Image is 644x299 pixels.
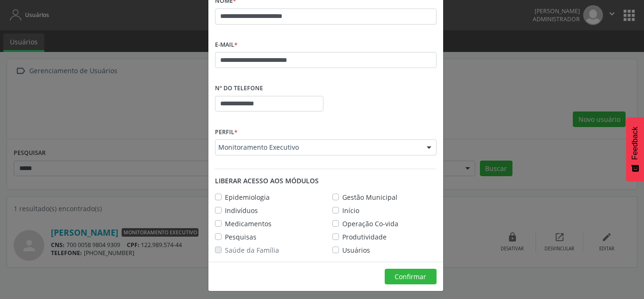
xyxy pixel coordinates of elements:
[215,176,437,186] div: Liberar acesso aos módulos
[342,232,387,242] label: Produtividade
[225,232,256,242] label: Pesquisas
[342,192,397,202] label: Gestão Municipal
[215,81,263,96] label: Nº do Telefone
[215,38,238,52] label: E-mail
[395,272,426,281] span: Confirmar
[225,205,258,215] label: Indivíduos
[225,219,272,229] label: Medicamentos
[218,143,417,152] span: Monitoramento Executivo
[342,219,398,229] label: Operação Co-vida
[215,125,238,139] label: Perfil
[631,127,639,160] span: Feedback
[225,192,270,202] label: Epidemiologia
[342,205,359,215] label: Início
[342,245,370,255] label: Usuários
[385,269,437,285] button: Confirmar
[626,117,644,181] button: Feedback - Mostrar pesquisa
[225,245,279,255] label: Saúde da Família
